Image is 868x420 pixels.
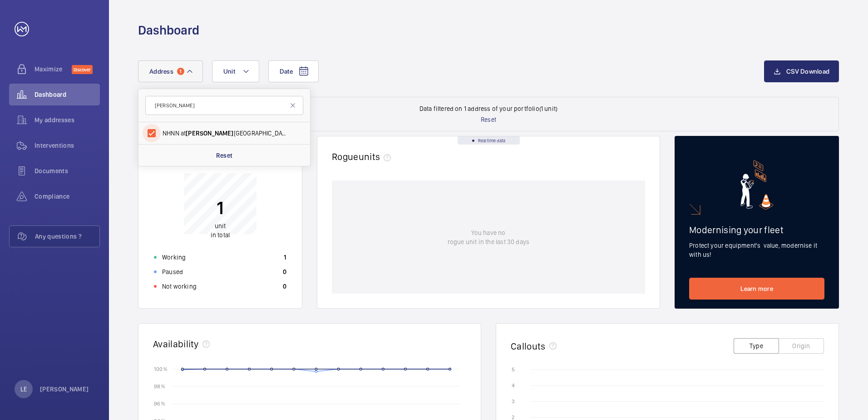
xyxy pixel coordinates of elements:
[448,228,529,246] p: You have no rogue unit in the last 30 days
[689,241,824,259] p: Protect your equipment's value, modernise it with us!
[786,68,829,75] span: CSV Download
[154,365,168,372] text: 100 %
[35,232,99,241] span: Any questions ?
[40,385,89,394] p: [PERSON_NAME]
[268,60,319,82] button: Date
[512,398,515,405] text: 3
[512,382,515,389] text: 4
[35,115,100,125] span: My addresses
[216,151,233,160] p: Reset
[283,267,286,276] p: 0
[35,192,100,201] span: Compliance
[481,115,496,124] p: Reset
[511,340,546,352] h2: Callouts
[162,282,197,291] p: Not working
[689,278,824,300] a: Learn more
[35,90,100,99] span: Dashboard
[154,400,165,407] text: 96 %
[689,224,824,235] h2: Modernising your fleet
[177,68,184,75] span: 1
[72,65,93,74] span: Discover
[154,383,165,390] text: 98 %
[163,129,287,138] span: NHNN at [GEOGRAPHIC_DATA] - [GEOGRAPHIC_DATA] ([GEOGRAPHIC_DATA]), 25 [STREET_ADDRESS]
[740,160,774,210] img: marketing-card.svg
[734,338,779,354] button: Type
[284,253,286,262] p: 1
[35,65,72,74] span: Maximize
[138,60,203,82] button: Address1
[212,60,259,82] button: Unit
[215,222,226,230] span: unit
[162,253,186,262] p: Working
[223,68,235,75] span: Unit
[280,68,293,75] span: Date
[20,385,27,394] p: LE
[153,338,199,350] h2: Availability
[35,166,100,175] span: Documents
[35,141,100,150] span: Interventions
[149,68,173,75] span: Address
[332,151,395,162] h2: Rogue
[211,221,230,240] p: in total
[138,22,199,39] h1: Dashboard
[419,104,557,113] p: Data filtered on 1 address of your portfolio (1 unit)
[512,366,515,373] text: 5
[764,60,839,82] button: CSV Download
[779,338,824,354] button: Origin
[145,96,303,115] input: Search by address
[211,196,230,219] p: 1
[186,130,233,137] span: [PERSON_NAME]
[283,282,286,291] p: 0
[162,267,183,276] p: Paused
[359,151,395,162] span: units
[458,136,520,145] div: Real time data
